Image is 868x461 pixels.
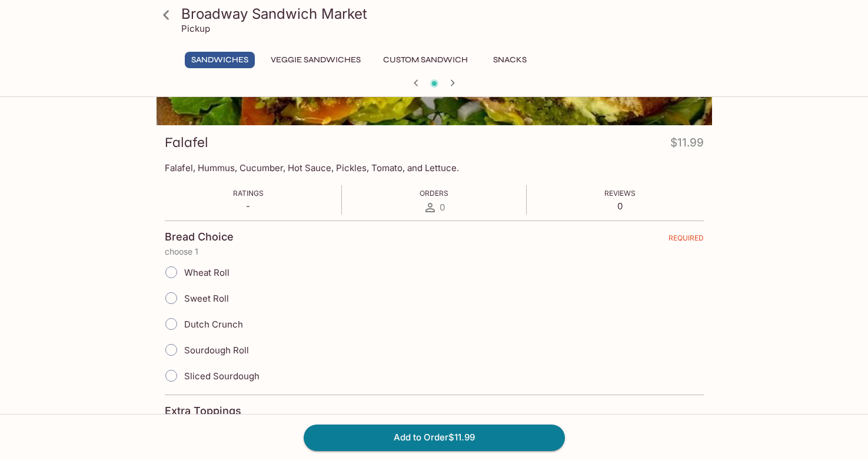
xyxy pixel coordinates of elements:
p: 0 [604,201,636,212]
button: Veggie Sandwiches [264,52,367,68]
button: Sandwiches [185,52,255,68]
button: Add to Order$11.99 [304,425,565,450]
span: Sliced Sourdough [184,370,260,382]
p: Pickup [181,23,210,34]
p: - [233,201,264,212]
p: choose 1 [165,247,704,256]
span: Ratings [233,189,264,198]
span: Reviews [604,189,636,198]
span: Orders [420,189,448,198]
span: Sweet Roll [184,293,229,304]
button: Snacks [484,52,537,68]
h4: Bread Choice [165,230,234,243]
button: Custom Sandwich [377,52,474,68]
span: Wheat Roll [184,267,230,278]
h3: Broadway Sandwich Market [181,5,707,23]
span: REQUIRED [669,233,704,247]
h4: Extra Toppings [165,405,241,417]
span: Sourdough Roll [184,345,249,356]
p: Falafel, Hummus, Cucumber, Hot Sauce, Pickles, Tomato, and Lettuce. [165,162,704,173]
h3: Falafel [165,133,208,152]
h4: $11.99 [670,133,704,156]
span: Dutch Crunch [184,319,243,330]
span: 0 [440,202,445,213]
